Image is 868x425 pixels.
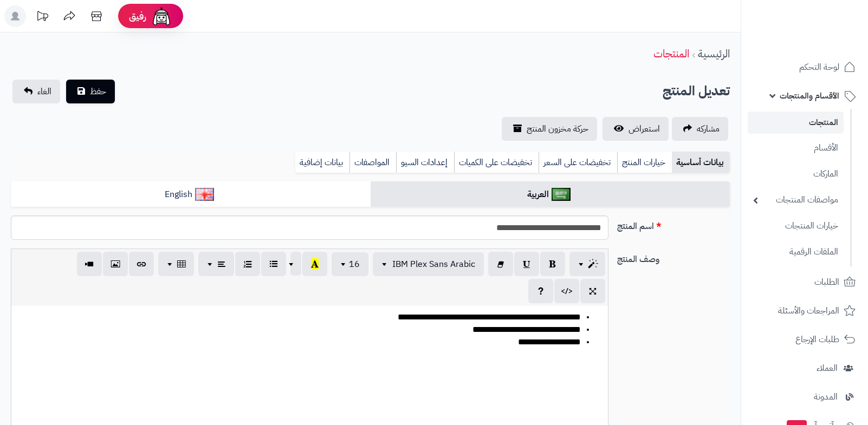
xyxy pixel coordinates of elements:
a: تحديثات المنصة [29,5,56,30]
a: الأقسام [748,136,844,160]
img: العربية [552,188,571,201]
span: حركة مخزون المنتج [527,122,588,135]
a: المنتجات [748,112,844,134]
span: طلبات الإرجاع [795,332,839,347]
a: الطلبات [748,269,861,295]
a: بيانات أساسية [672,152,730,173]
span: لوحة التحكم [799,60,839,75]
a: خيارات المنتج [617,152,672,173]
a: العملاء [748,355,861,381]
img: ai-face.png [151,5,172,27]
a: لوحة التحكم [748,54,861,80]
a: إعدادات السيو [396,152,454,173]
span: الغاء [37,85,51,98]
a: تخفيضات على الكميات [454,152,539,173]
span: استعراض [629,122,660,135]
h2: تعديل المنتج [663,80,730,102]
a: مواصفات المنتجات [748,188,844,212]
a: حركة مخزون المنتج [502,117,597,141]
label: وصف المنتج [613,249,734,266]
a: الماركات [748,162,844,186]
button: حفظ [66,80,115,103]
span: رفيق [129,10,146,23]
a: مشاركه [672,117,728,141]
a: المدونة [748,384,861,410]
label: اسم المنتج [613,215,734,233]
span: المراجعات والأسئلة [778,303,839,318]
a: المواصفات [349,152,396,173]
img: English [195,188,214,201]
a: استعراض [603,117,669,141]
a: English [11,181,371,208]
button: 16 [332,252,368,276]
a: بيانات إضافية [295,152,349,173]
a: الرئيسية [698,45,730,62]
span: مشاركه [697,122,720,135]
a: تخفيضات على السعر [539,152,617,173]
a: الملفات الرقمية [748,240,844,264]
a: المنتجات [653,45,689,62]
a: خيارات المنتجات [748,214,844,238]
span: 16 [349,258,360,271]
a: الغاء [12,80,60,103]
span: العملاء [817,361,838,376]
button: IBM Plex Sans Arabic [373,252,484,276]
span: الأقسام والمنتجات [780,88,839,103]
a: طلبات الإرجاع [748,326,861,352]
span: IBM Plex Sans Arabic [392,258,475,271]
span: المدونة [814,389,838,404]
span: حفظ [90,85,106,98]
a: العربية [371,181,730,208]
a: المراجعات والأسئلة [748,298,861,324]
span: الطلبات [814,274,839,290]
